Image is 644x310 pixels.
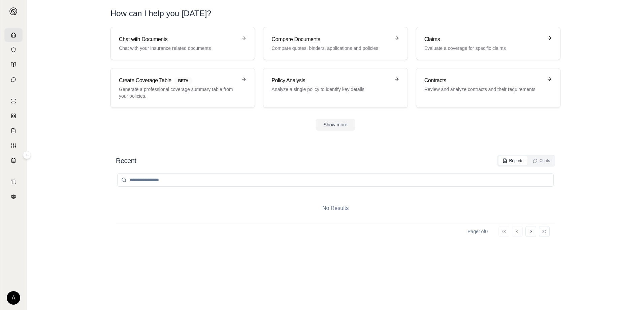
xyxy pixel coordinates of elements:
[119,35,237,43] h3: Chat with Documents
[271,76,390,85] h3: Policy Analysis
[263,27,408,60] a: Compare DocumentsCompare quotes, binders, applications and policies
[263,68,408,108] a: Policy AnalysisAnalyze a single policy to identify key details
[4,94,23,108] a: Single Policy
[271,86,390,93] p: Analyze a single policy to identify key details
[4,175,23,189] a: Contract Analysis
[416,68,560,108] a: ContractsReview and analyze contracts and their requirements
[9,7,18,15] img: Expand sidebar
[116,156,136,165] h2: Recent
[424,35,543,43] h3: Claims
[116,193,555,223] div: No Results
[424,76,543,85] h3: Contracts
[468,228,488,235] div: Page 1 of 0
[4,124,23,137] a: Claim Coverage
[4,58,23,71] a: Prompt Library
[271,35,390,43] h3: Compare Documents
[174,77,192,85] span: BETA
[4,190,23,204] a: Legal Search Engine
[529,156,554,165] button: Chats
[271,45,390,52] p: Compare quotes, binders, applications and policies
[110,8,560,19] h1: How can I help you [DATE]?
[23,151,31,159] button: Expand sidebar
[4,109,23,123] a: Policy Comparisons
[119,45,237,52] p: Chat with your insurance related documents
[316,119,356,131] button: Show more
[110,27,255,60] a: Chat with DocumentsChat with your insurance related documents
[4,43,23,57] a: Documents Vault
[498,156,527,165] button: Reports
[533,158,550,163] div: Chats
[424,86,543,93] p: Review and analyze contracts and their requirements
[416,27,560,60] a: ClaimsEvaluate a coverage for specific claims
[119,76,237,85] h3: Create Coverage Table
[4,28,23,42] a: Home
[7,5,20,18] button: Expand sidebar
[110,68,255,108] a: Create Coverage TableBETAGenerate a professional coverage summary table from your policies.
[4,73,23,86] a: Chat
[119,86,237,99] p: Generate a professional coverage summary table from your policies.
[503,158,523,163] div: Reports
[424,45,543,52] p: Evaluate a coverage for specific claims
[4,139,23,152] a: Custom Report
[7,291,20,305] div: A
[4,154,23,167] a: Coverage Table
